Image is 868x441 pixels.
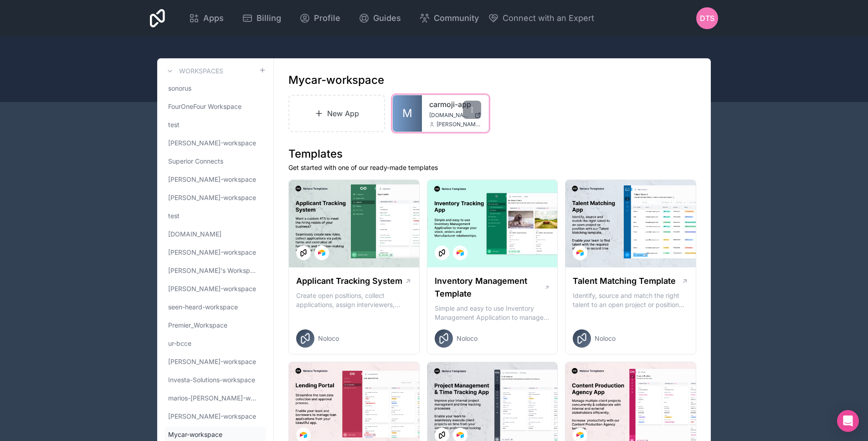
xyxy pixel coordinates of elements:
[288,147,696,161] h1: Templates
[168,430,222,439] span: Mycar-workspace
[576,249,584,256] img: Airtable Logo
[429,112,481,119] a: [DOMAIN_NAME]
[576,431,584,439] img: Airtable Logo
[168,84,191,93] span: sonorus
[168,394,259,403] span: marios-[PERSON_NAME]-workspace
[288,73,384,87] h1: Mycar-workspace
[164,153,266,169] a: Superior Connects
[402,106,412,121] span: M
[296,275,402,287] h1: Applicant Tracking System
[168,120,180,129] span: test
[168,175,256,184] span: [PERSON_NAME]-workspace
[168,211,180,220] span: test
[457,431,464,439] img: Airtable Logo
[168,375,255,385] span: Investa-Solutions-workspace
[457,334,478,343] span: Noloco
[573,291,688,309] p: Identify, source and match the right talent to an open project or position with our Talent Matchi...
[235,8,288,28] a: Billing
[168,284,256,293] span: [PERSON_NAME]-workspace
[373,12,401,25] span: Guides
[168,102,241,111] span: FourOneFour Workspace
[429,99,481,110] a: carmoji-app
[168,230,221,239] span: [DOMAIN_NAME]
[164,80,266,97] a: sonorus
[168,321,227,330] span: Premier_Workspace
[595,334,616,343] span: Noloco
[429,112,471,119] span: [DOMAIN_NAME]
[164,262,266,279] a: [PERSON_NAME]'s Workspace
[168,193,256,202] span: [PERSON_NAME]-workspace
[318,249,325,256] img: Airtable Logo
[164,226,266,242] a: [DOMAIN_NAME]
[164,390,266,406] a: marios-[PERSON_NAME]-workspace
[318,334,339,343] span: Noloco
[164,208,266,224] a: test
[168,339,191,348] span: ur-bcce
[573,275,676,287] h1: Talent Matching Template
[168,266,259,275] span: [PERSON_NAME]'s Workspace
[203,12,224,25] span: Apps
[164,190,266,206] a: [PERSON_NAME]-workspace
[296,291,412,309] p: Create open positions, collect applications, assign interviewers, centralise candidate feedback a...
[164,317,266,333] a: Premier_Workspace
[164,135,266,151] a: [PERSON_NAME]-workspace
[164,408,266,425] a: [PERSON_NAME]-workspace
[164,98,266,115] a: FourOneFour Workspace
[435,304,550,322] p: Simple and easy to use Inventory Management Application to manage your stock, orders and Manufact...
[257,12,281,25] span: Billing
[164,335,266,352] a: ur-bcce
[164,354,266,370] a: [PERSON_NAME]-workspace
[300,431,307,439] img: Airtable Logo
[164,171,266,188] a: [PERSON_NAME]-workspace
[168,357,256,366] span: [PERSON_NAME]-workspace
[164,66,223,77] a: Workspaces
[314,12,340,25] span: Profile
[437,121,481,128] span: [PERSON_NAME][EMAIL_ADDRESS][DOMAIN_NAME]
[179,67,223,76] h3: Workspaces
[434,12,479,25] span: Community
[164,244,266,261] a: [PERSON_NAME]-workspace
[292,8,348,28] a: Profile
[168,248,256,257] span: [PERSON_NAME]-workspace
[164,281,266,297] a: [PERSON_NAME]-workspace
[435,275,544,300] h1: Inventory Management Template
[164,299,266,315] a: seen-heard-workspace
[164,117,266,133] a: test
[700,13,714,24] span: DTS
[457,249,464,256] img: Airtable Logo
[168,303,238,312] span: seen-heard-workspace
[181,8,231,28] a: Apps
[351,8,408,28] a: Guides
[837,410,859,432] div: Open Intercom Messenger
[488,12,594,25] button: Connect with an Expert
[393,95,422,132] a: M
[288,163,696,172] p: Get started with one of our ready-made templates
[168,157,223,166] span: Superior Connects
[164,372,266,388] a: Investa-Solutions-workspace
[288,95,385,132] a: New App
[168,412,256,421] span: [PERSON_NAME]-workspace
[503,12,594,25] span: Connect with an Expert
[168,138,256,148] span: [PERSON_NAME]-workspace
[412,8,486,28] a: Community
